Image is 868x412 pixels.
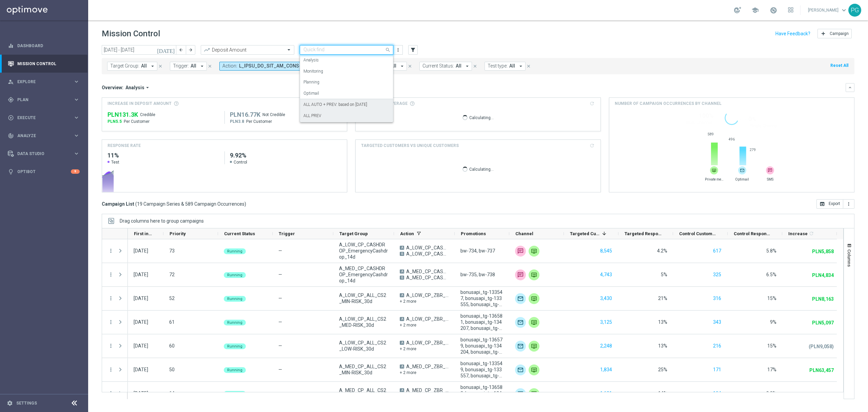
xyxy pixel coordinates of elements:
button: 8,545 [599,247,613,255]
i: more_vert [108,271,114,278]
i: filter_alt [410,47,416,53]
span: Test type: [488,63,508,69]
div: lightbulb Optibot 9 [7,169,80,174]
span: ) [244,201,246,207]
div: Explore [8,79,73,85]
img: Optimail [515,364,526,375]
button: [DATE] [156,45,176,55]
div: + 2 more [400,322,449,328]
i: keyboard_arrow_right [73,114,80,121]
button: filter_alt [408,45,418,55]
img: Private message [529,317,539,328]
div: Optimail [515,317,526,328]
i: more_vert [846,201,851,207]
span: Control Response Rate [734,231,771,236]
button: Test type: All arrow_drop_down [485,62,526,71]
p: PLN4,834 [812,272,834,278]
i: [DATE] [157,47,175,53]
span: Private message [705,177,724,182]
i: refresh [809,231,814,236]
span: Channel [515,231,533,236]
span: 61 [169,319,175,325]
span: 15% [767,296,776,301]
span: Target Group: [110,63,139,69]
i: arrow_drop_down [518,63,524,69]
span: Current Status [224,231,255,236]
span: Campaign [830,31,849,36]
span: All [456,63,461,69]
span: Trigger [279,231,295,236]
span: A_MED_CP_ZBR_CS_MED-RISK_50do60_30d [406,387,449,393]
button: 617 [712,247,722,255]
button: 3,125 [599,318,613,326]
i: close [208,64,212,69]
span: SMS [761,177,780,182]
label: Monitoring [303,69,323,74]
i: arrow_drop_down [399,63,405,69]
img: SMS [515,269,526,280]
colored-tag: Running [224,248,246,254]
span: 100% [699,112,714,120]
a: Settings [16,401,37,405]
span: Drag columns here to group campaigns [120,218,204,224]
span: L_IPSU_DO_SIT_AM_CONS-ADIP_374el481_46s, D_EIUS_TE_INC_UT_LABO-ETDO_44m, A_ENIM_AD_MIN_VE_QUI-NOS... [239,63,344,69]
img: Private message [529,246,539,257]
p: PLN8,163 [812,296,834,302]
span: 73 [169,248,175,254]
a: [PERSON_NAME]keyboard_arrow_down [807,5,848,15]
div: Optimail [303,88,390,99]
button: more_vert [108,367,114,373]
i: keyboard_arrow_down [848,85,852,90]
span: PLN5.5 [107,119,122,124]
span: 9% [770,319,776,325]
i: gps_fixed [8,97,14,103]
i: more_vert [108,319,114,325]
span: Targeted Customers [570,231,599,236]
h4: Response Rate [107,143,141,149]
span: A [400,388,404,392]
colored-tag: Running [224,319,246,325]
i: close [526,64,531,69]
a: Mission Control [17,55,80,73]
span: A_LOW_CP_ZBR_CS_MED-RISK_50do30_30d [406,316,449,322]
div: 01 Aug 2025, Friday [134,271,148,278]
span: bw-735, bw-738 [460,271,495,278]
span: A [400,269,404,274]
span: A_LOW_CP_ALL_CS2_LOW-RISK_30d [339,340,388,352]
div: + 2 more [400,370,449,376]
img: Private message [529,388,539,399]
i: arrow_drop_down [150,63,156,69]
span: A_LOW_CP_CASHDROP_EmergencyCashdrop_20PLN_14d [406,251,449,257]
span: ( [135,201,137,207]
button: more_vert [108,248,114,254]
div: 01 Aug 2025, Friday [134,248,148,254]
div: Optimail [738,166,746,174]
span: A_LOW_CP_ALL_CS2_MED-RISK_30d [339,316,388,328]
button: close [472,62,478,70]
button: play_circle_outline Execute keyboard_arrow_right [7,115,80,120]
i: add [821,31,826,36]
span: 13% [658,319,667,325]
button: open_in_browser Export [816,199,843,209]
div: Optimail [515,293,526,304]
colored-tag: Running [224,295,246,302]
span: — [278,296,282,301]
img: SMS [515,246,526,257]
span: Single Channel [750,123,778,129]
colored-tag: Running [224,343,246,349]
span: bonusapi_tg-136579, bonusapi_tg-134204, bonusapi_tg-136589 [460,337,504,355]
div: + 2 more [400,298,449,304]
a: Optibot [17,163,71,181]
button: person_search Explore keyboard_arrow_right [7,79,80,85]
span: Per Customer [124,119,150,124]
button: 3,430 [599,294,613,303]
span: Control [234,160,247,165]
span: All [391,63,396,69]
ng-select: ALL PREV [300,45,393,55]
span: A_LOW_CP_ALL_CS2_MIN-RISK_30d [339,292,388,304]
span: Explore [17,80,73,84]
span: Priority [170,231,186,236]
span: 589 [707,132,714,136]
button: Target Group: All arrow_drop_down [107,62,157,71]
